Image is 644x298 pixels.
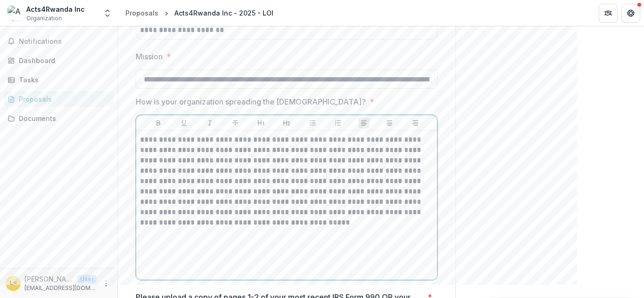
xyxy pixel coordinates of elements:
a: Tasks [4,72,114,88]
p: How is your organization spreading the [DEMOGRAPHIC_DATA]? [136,96,366,107]
button: Bullet List [307,117,318,129]
div: Proposals [19,94,106,104]
a: Proposals [4,91,114,107]
div: Acts4Rwanda Inc [26,4,85,14]
p: Mission [136,51,163,62]
button: Align Right [410,117,421,129]
button: Open entity switcher [101,4,114,23]
button: Heading 1 [256,117,267,129]
div: Proposals [125,8,158,18]
div: Lily Scarlett <lily@acts4rwanda.org> [10,280,17,286]
div: Acts4Rwanda Inc - 2025 - LOI [174,8,273,18]
button: Notifications [4,34,114,49]
nav: breadcrumb [122,6,277,20]
a: Documents [4,111,114,126]
button: Get Help [621,4,640,23]
img: Acts4Rwanda Inc [8,6,23,21]
button: Italicize [204,117,215,129]
button: Underline [178,117,190,129]
p: [EMAIL_ADDRESS][DOMAIN_NAME] [25,284,97,292]
button: Ordered List [332,117,344,129]
span: Organization [26,14,62,23]
p: User [77,275,97,283]
span: Notifications [19,38,110,46]
button: Heading 2 [281,117,292,129]
div: Documents [19,113,106,123]
button: Partners [599,4,618,23]
button: Bold [153,117,164,129]
button: Align Left [358,117,370,129]
a: Dashboard [4,53,114,68]
button: Strike [230,117,241,129]
div: Dashboard [19,56,106,65]
button: Align Center [384,117,395,129]
button: More [100,278,112,289]
a: Proposals [122,6,162,20]
p: [PERSON_NAME] <[EMAIL_ADDRESS][DOMAIN_NAME]> [25,274,74,284]
div: Tasks [19,75,106,85]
